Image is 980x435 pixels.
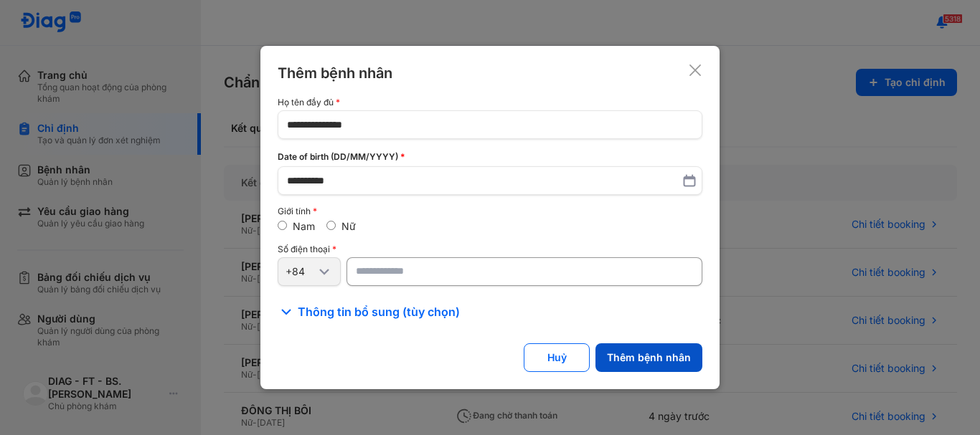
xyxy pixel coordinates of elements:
button: Huỷ [524,343,590,372]
div: Giới tính [278,206,702,216]
div: +84 [286,265,316,278]
div: Số điện thoại [278,244,702,254]
button: Thêm bệnh nhân [595,343,702,372]
div: Date of birth (DD/MM/YYYY) [278,150,702,163]
span: Thông tin bổ sung (tùy chọn) [298,303,460,320]
div: Họ tên đầy đủ [278,97,702,107]
div: Thêm bệnh nhân [278,63,392,83]
label: Nam [293,220,315,232]
label: Nữ [341,220,356,232]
